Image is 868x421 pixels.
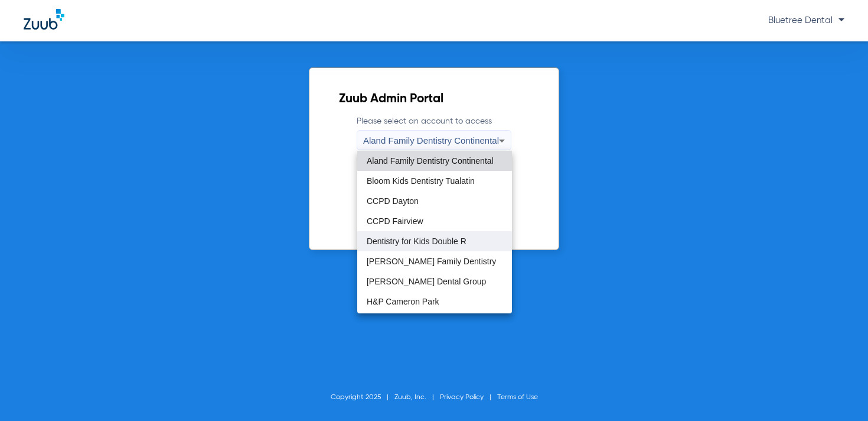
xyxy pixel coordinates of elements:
span: [PERSON_NAME] Dental Group [367,277,486,286]
span: Dentistry for Kids Double R [367,237,466,245]
span: H&P Cameron Park [367,297,439,306]
span: [PERSON_NAME] Family Dentistry [367,257,496,265]
span: CCPD Dayton [367,197,419,205]
span: CCPD Fairview [367,217,423,225]
span: Bloom Kids Dentistry Tualatin [367,177,475,185]
span: Aland Family Dentistry Continental [367,157,494,165]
